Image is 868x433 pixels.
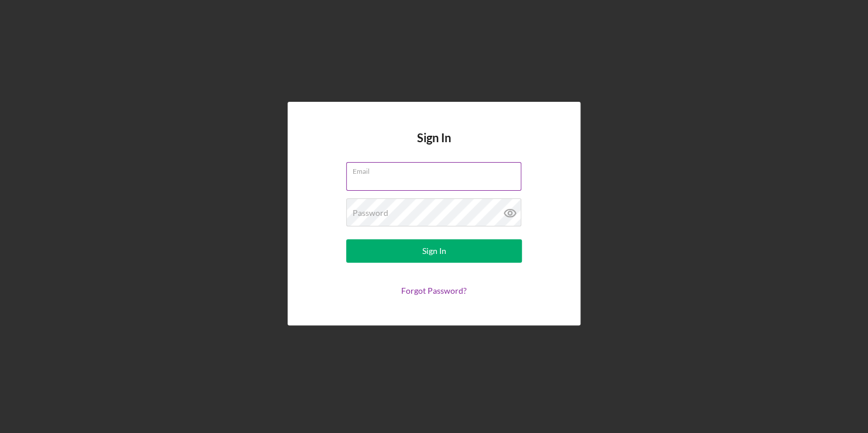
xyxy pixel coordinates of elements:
label: Password [353,208,388,218]
label: Email [353,163,521,176]
div: Sign In [422,239,446,263]
button: Sign In [346,239,522,263]
a: Forgot Password? [401,286,467,295]
h4: Sign In [417,131,451,162]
